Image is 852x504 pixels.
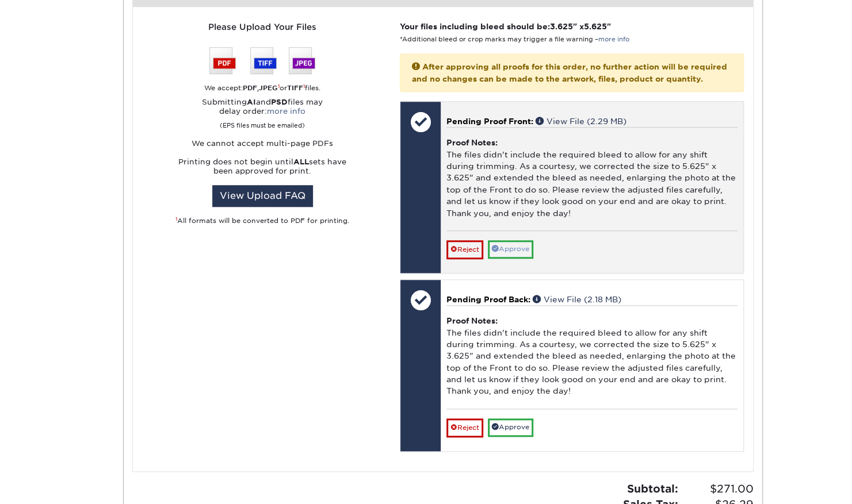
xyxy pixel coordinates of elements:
[446,316,498,325] strong: Proof Notes:
[488,418,533,436] a: Approve
[209,47,315,74] img: We accept: PSD, TIFF, or JPEG (JPG)
[175,216,177,222] sup: 1
[446,127,737,230] div: The files didn't include the required bleed to allow for any shift during trimming. As a courtesy...
[488,240,533,258] a: Approve
[533,295,621,304] a: View File (2.18 MB)
[584,22,607,31] span: 5.625
[267,107,305,116] a: more info
[259,84,278,92] strong: JPEG
[400,22,611,31] strong: Your files including bleed should be: " x "
[142,21,383,33] div: Please Upload Your Files
[446,117,533,126] span: Pending Proof Front:
[550,22,573,31] span: 3.625
[598,36,629,43] a: more info
[446,295,530,304] span: Pending Proof Back:
[212,185,313,207] a: View Upload FAQ
[142,216,383,226] div: All formats will be converted to PDF for printing.
[142,157,383,176] p: Printing does not begin until sets have been approved for print.
[536,117,626,126] a: View File (2.29 MB)
[412,62,727,83] strong: After approving all proofs for this order, no further action will be required and no changes can ...
[446,240,483,259] a: Reject
[142,98,383,130] p: Submitting and files may delay order:
[400,36,629,43] small: *Additional bleed or crop marks may trigger a file warning –
[446,305,737,409] div: The files didn't include the required bleed to allow for any shift during trimming. As a courtesy...
[627,482,678,495] strong: Subtotal:
[303,83,305,89] sup: 1
[247,98,256,106] strong: AI
[142,83,383,93] div: We accept: , or files.
[3,469,98,500] iframe: Google Customer Reviews
[243,84,257,92] strong: PDF
[446,418,483,437] a: Reject
[293,157,309,166] strong: ALL
[278,83,280,89] sup: 1
[142,139,383,148] p: We cannot accept multi-page PDFs
[682,481,754,497] span: $271.00
[271,98,288,106] strong: PSD
[220,116,305,130] small: (EPS files must be emailed)
[446,138,498,147] strong: Proof Notes:
[287,84,303,92] strong: TIFF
